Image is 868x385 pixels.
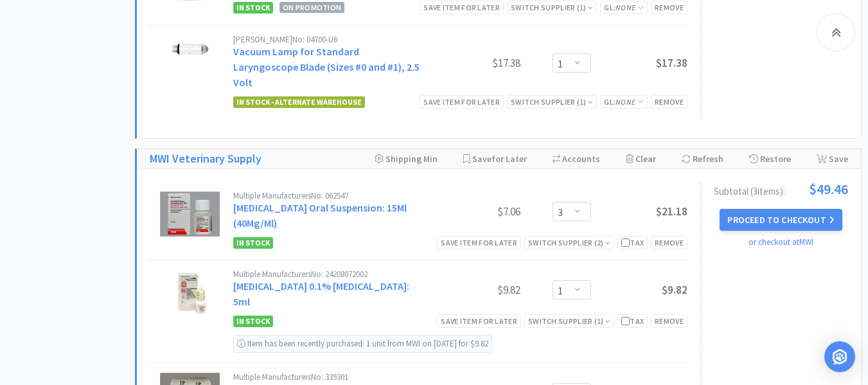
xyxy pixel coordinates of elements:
i: None [616,3,635,12]
span: Save for Later [472,153,527,165]
span: GL: [604,97,644,107]
div: [PERSON_NAME] No: 04700-U6 [233,35,424,44]
span: $21.18 [656,204,687,219]
span: In Stock - Alternate Warehouse [233,96,365,108]
div: Multiple Manufacturers No: 062547 [233,192,424,200]
div: Save [817,149,848,168]
div: $17.38 [424,55,520,71]
span: $17.38 [656,56,687,70]
img: 0ab41771ed794aacae394503a50ead2b_272985.png [160,192,220,237]
a: or checkout at MWI [748,237,813,247]
div: Tax [621,315,644,327]
span: $9.82 [662,283,687,297]
div: Switch Supplier ( 2 ) [528,237,610,249]
a: [MEDICAL_DATA] 0.1% [MEDICAL_DATA]: 5ml [233,280,409,308]
a: Vacuum Lamp for Standard Laryngoscope Blade (Sizes #0 and #1), 2.5 Volt [233,45,420,89]
div: Shipping Min [375,149,438,168]
div: Save item for later [420,1,504,14]
div: Multiple Manufacturers No: 24208072002 [233,270,424,278]
span: In Stock [233,2,273,13]
div: Remove [651,95,687,109]
a: [MEDICAL_DATA] Oral Suspension: 15Ml (40Mg/Ml) [233,201,407,229]
span: In Stock [233,237,273,249]
div: Switch Supplier ( 1 ) [511,1,593,13]
div: Switch Supplier ( 1 ) [528,315,610,327]
img: 46c68218997d4564b0c04eb6abdb90ff_8410.png [168,270,213,315]
div: Remove [651,314,687,328]
span: On Promotion [279,2,344,13]
div: Accounts [553,149,600,168]
div: Save item for later [437,314,521,328]
div: Save item for later [420,95,504,109]
div: Restore [749,149,791,168]
div: Save item for later [437,236,521,249]
div: Item has been recently purchased: 1 unit from MWI on [DATE] for $9.82 [233,335,492,353]
i: None [616,97,635,107]
div: Clear [626,149,656,168]
div: Open Intercom Messenger [824,341,855,372]
div: Tax [621,237,644,249]
span: $49.46 [809,182,848,196]
span: GL: [604,3,644,12]
div: $7.06 [424,204,520,219]
div: $9.82 [424,282,520,298]
div: Subtotal ( 3 item s ): [714,182,848,196]
img: 1bffc10daa3b404b9ea7b99a8c841540_20195.png [150,35,230,71]
a: MWI Veterinary Supply [150,150,261,168]
div: Remove [651,1,687,14]
div: Refresh [682,149,723,168]
span: In Stock [233,316,273,327]
div: Multiple Manufacturers No: 339301 [233,373,424,381]
div: Remove [651,236,687,249]
div: Switch Supplier ( 1 ) [511,96,593,108]
button: Proceed to Checkout [720,209,842,231]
